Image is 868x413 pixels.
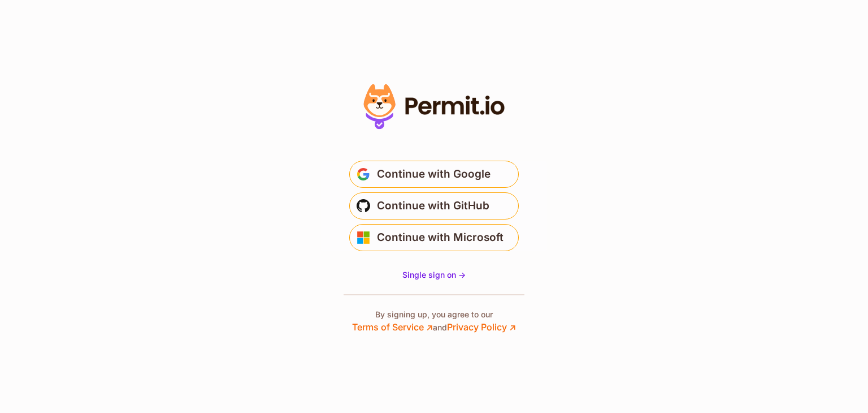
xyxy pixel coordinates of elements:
a: Privacy Policy ↗ [447,321,516,333]
span: Continue with Microsoft [377,229,504,247]
button: Continue with Microsoft [349,224,519,251]
button: Continue with Google [349,161,519,188]
a: Single sign on -> [402,269,466,281]
a: Terms of Service ↗ [352,321,433,333]
button: Continue with GitHub [349,192,519,220]
span: Continue with Google [377,165,491,183]
p: By signing up, you agree to our and [352,309,516,334]
span: Continue with GitHub [377,197,489,215]
span: Single sign on -> [402,270,466,279]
